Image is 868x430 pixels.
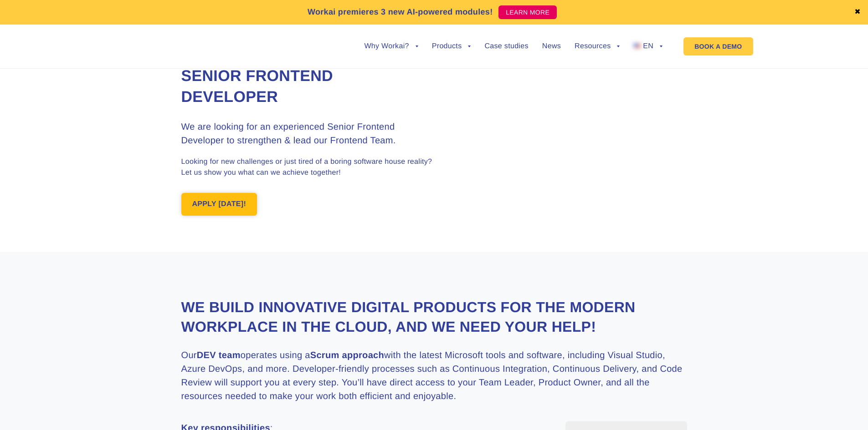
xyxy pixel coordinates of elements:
a: LEARN MORE [498,5,557,19]
a: Resources [575,43,620,50]
p: Looking for new challenges or just tired of a boring software house reality? Let us show you what... [181,157,434,178]
h3: Our operates using a with the latest Microsoft tools and software, including Visual Studio, Azure... [181,349,687,403]
p: Workai premieres 3 new AI-powered modules! [308,6,493,18]
h1: Senior Frontend Developer [181,66,434,108]
a: Why Workai? [364,43,418,50]
strong: DEV team [197,350,241,360]
a: Case studies [484,43,528,50]
span: EN [643,42,653,50]
a: APPLY [DATE]! [181,193,257,216]
h2: We build innovative digital products for the modern workplace in the Cloud, and we need your help! [181,298,687,337]
a: ✖ [854,9,861,16]
a: BOOK A DEMO [683,37,753,56]
strong: Scrum approach [310,350,384,360]
a: Products [432,43,471,50]
a: News [542,43,561,50]
h3: We are looking for an experienced Senior Frontend Developer to strengthen & lead our Frontend Team. [181,120,434,147]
